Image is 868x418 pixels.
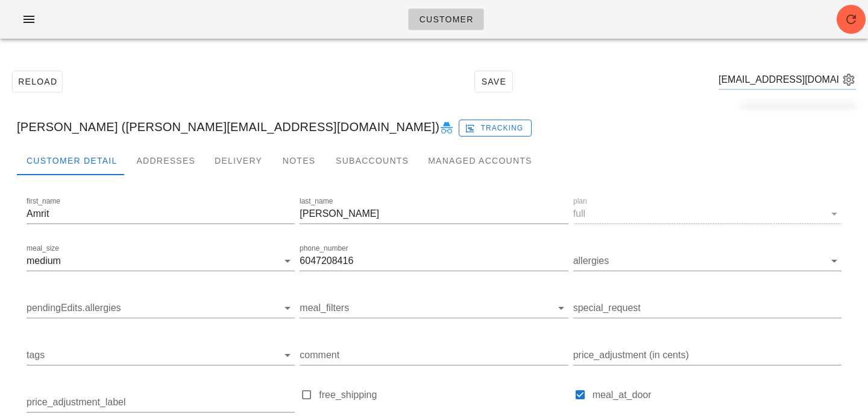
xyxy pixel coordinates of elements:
input: Search by email or name [719,70,839,89]
label: free_shipping [319,389,568,401]
div: meal_filters [300,298,568,318]
button: Reload [12,71,63,92]
a: Tracking [459,117,532,137]
button: Save [474,71,513,92]
label: meal_size [27,244,59,253]
div: Managed Accounts [418,146,541,175]
div: meal_sizemedium [27,251,295,271]
label: last_name [300,197,333,206]
div: planfull [573,204,841,223]
div: medium [27,256,61,266]
span: Save [480,77,508,86]
label: meal_at_door [593,389,841,401]
button: appended action [841,72,856,87]
label: plan [573,197,587,206]
button: Tracking [459,120,532,137]
div: Delivery [205,146,272,175]
span: Reload [17,77,57,86]
label: phone_number [300,244,348,253]
div: allergies [573,251,841,271]
div: Notes [272,146,326,175]
div: [PERSON_NAME] ([PERSON_NAME][EMAIL_ADDRESS][DOMAIN_NAME]) [7,108,861,146]
span: Customer [418,14,473,24]
div: Subaccounts [326,146,418,175]
div: tags [27,346,295,365]
span: Tracking [467,123,524,133]
div: Addresses [127,146,205,175]
div: Customer Detail [17,146,127,175]
a: Customer [408,8,483,30]
div: pendingEdits.allergies [27,298,295,318]
label: first_name [27,197,60,206]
